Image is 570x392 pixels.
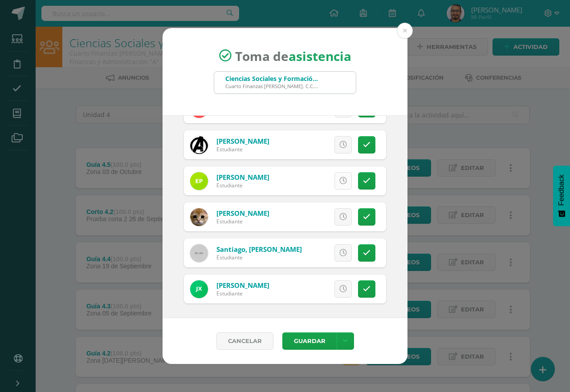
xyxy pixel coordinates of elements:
[225,83,319,89] div: Cuarto Finanzas [PERSON_NAME]. C.C.L.L. en Finanzas y Administración "A"
[225,74,319,83] div: Ciencias Sociales y Formación Ciudadana
[216,218,269,225] div: Estudiante
[216,254,302,261] div: Estudiante
[397,23,413,39] button: Close (Esc)
[216,332,273,350] a: Cancelar
[216,245,302,254] a: Santiago, [PERSON_NAME]
[282,332,337,350] button: Guardar
[190,136,208,154] img: c1cddfa32970f36c24bd1cca9c7ff187.png
[553,166,570,226] button: Feedback - Mostrar encuesta
[216,209,269,218] a: [PERSON_NAME]
[190,172,208,190] img: 730f548eee60513cd622224937112249.png
[216,290,269,297] div: Estudiante
[216,145,269,153] div: Estudiante
[235,47,351,64] span: Toma de
[190,244,208,262] img: 60x60
[216,173,269,182] a: [PERSON_NAME]
[289,47,351,64] strong: asistencia
[216,182,269,189] div: Estudiante
[190,208,208,226] img: 632e3bbbf614c4c7884d2318fb999c20.png
[216,281,269,290] a: [PERSON_NAME]
[558,174,566,206] span: Feedback
[190,280,208,298] img: e0dafb7c5924139a131f54e14d668212.png
[214,72,356,93] input: Busca un grado o sección aquí...
[216,137,269,145] a: [PERSON_NAME]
